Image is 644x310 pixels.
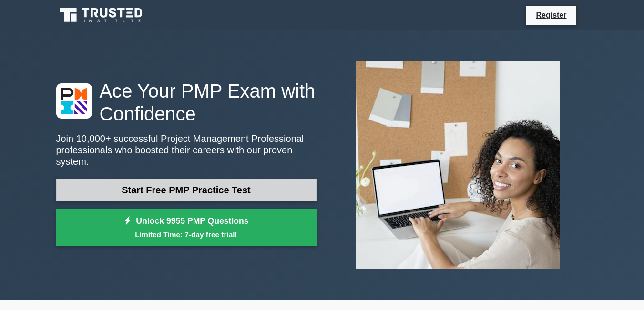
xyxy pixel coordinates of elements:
a: Unlock 9955 PMP QuestionsLimited Time: 7-day free trial! [56,209,317,247]
p: Join 10,000+ successful Project Management Professional professionals who boosted their careers w... [56,133,317,167]
a: Start Free PMP Practice Test [56,179,317,201]
a: Register [530,9,572,21]
small: Limited Time: 7-day free trial! [68,229,305,240]
h1: Ace Your PMP Exam with Confidence [56,80,317,125]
